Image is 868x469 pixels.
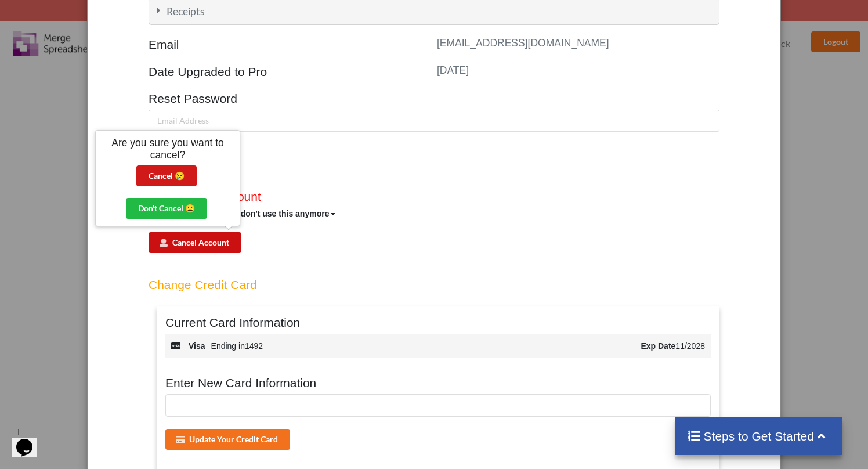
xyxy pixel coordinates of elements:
[437,64,469,76] span: [DATE]
[12,423,49,457] iframe: chat widget
[211,341,263,351] span: Ending in 1492
[104,137,232,161] h5: Are you sure you want to cancel?
[165,315,711,330] h4: Current Card Information
[165,376,711,390] h4: Enter New Card Information
[641,341,675,351] b: Exp Date
[437,37,719,49] h5: [EMAIL_ADDRESS][DOMAIN_NAME]
[149,209,337,218] span: I am canceling because
[687,429,830,443] h4: Steps to Get Started
[149,91,719,106] h4: Reset Password
[149,189,719,204] h4: Cancel Your Account
[152,5,716,17] h5: Receipts
[149,232,241,253] button: Cancel Account
[149,64,431,79] h4: Date Upgraded to Pro
[169,401,710,410] iframe: Secure card payment input frame
[149,37,431,52] h4: Email
[149,110,719,132] input: Email Address
[189,341,205,351] b: visa
[165,429,290,450] button: Update Your Credit Card
[126,198,207,219] button: Don't Cancel 😀
[641,340,705,352] span: 11/2028
[149,277,719,292] h4: Change Credit Card
[236,208,329,220] div: I don't use this anymore
[136,165,197,186] button: Cancel 😢️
